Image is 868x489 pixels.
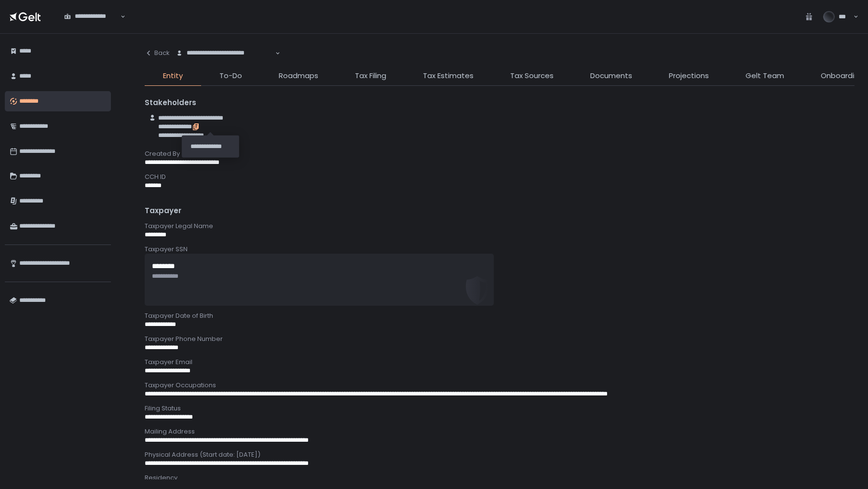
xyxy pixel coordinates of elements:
[510,70,554,81] span: Tax Sources
[590,70,632,81] span: Documents
[145,427,854,436] div: Mailing Address
[219,70,242,81] span: To-Do
[145,43,170,63] button: Back
[145,97,854,109] div: Stakeholders
[145,450,854,459] div: Physical Address (Start date: [DATE])
[821,70,863,81] span: Onboarding
[669,70,709,81] span: Projections
[145,358,854,367] div: Taxpayer Email
[145,335,854,343] div: Taxpayer Phone Number
[145,173,854,181] div: CCH ID
[145,474,854,482] div: Residency
[163,70,183,81] span: Entity
[145,404,854,413] div: Filing Status
[355,70,386,81] span: Tax Filing
[145,312,854,320] div: Taxpayer Date of Birth
[145,149,854,158] div: Created By
[64,21,120,30] input: Search for option
[145,205,854,217] div: Taxpayer
[145,381,854,390] div: Taxpayer Occupations
[176,57,274,67] input: Search for option
[423,70,474,81] span: Tax Estimates
[170,43,280,63] div: Search for option
[58,7,125,27] div: Search for option
[145,222,854,231] div: Taxpayer Legal Name
[279,70,318,81] span: Roadmaps
[145,245,854,254] div: Taxpayer SSN
[145,49,170,57] div: Back
[746,70,784,81] span: Gelt Team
